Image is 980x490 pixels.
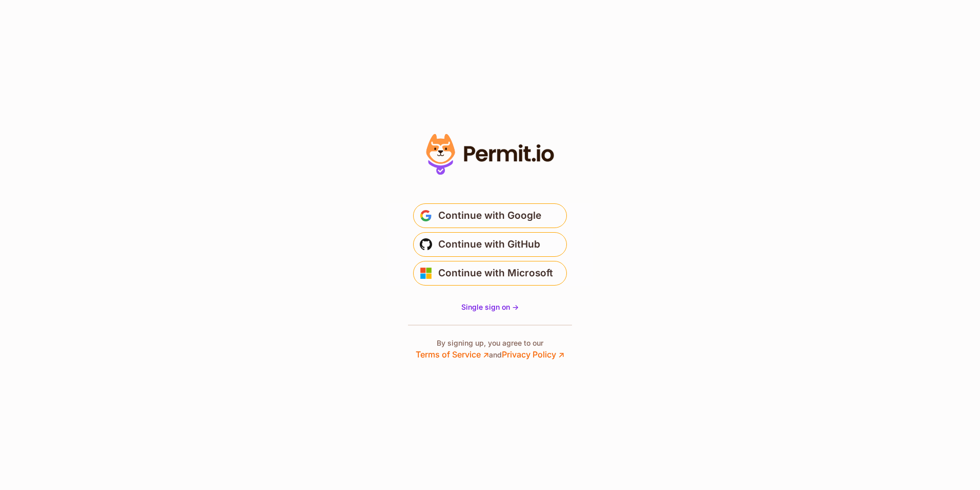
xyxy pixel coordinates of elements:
a: Terms of Service ↗ [416,349,489,360]
button: Continue with GitHub [413,232,567,257]
span: Single sign on -> [461,303,519,311]
a: Privacy Policy ↗ [502,349,564,360]
span: Continue with Google [438,208,541,224]
span: Continue with Microsoft [438,265,553,281]
button: Continue with Google [413,203,567,228]
a: Single sign on -> [461,302,519,312]
button: Continue with Microsoft [413,261,567,286]
p: By signing up, you agree to our and [416,338,564,361]
span: Continue with GitHub [438,236,540,253]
